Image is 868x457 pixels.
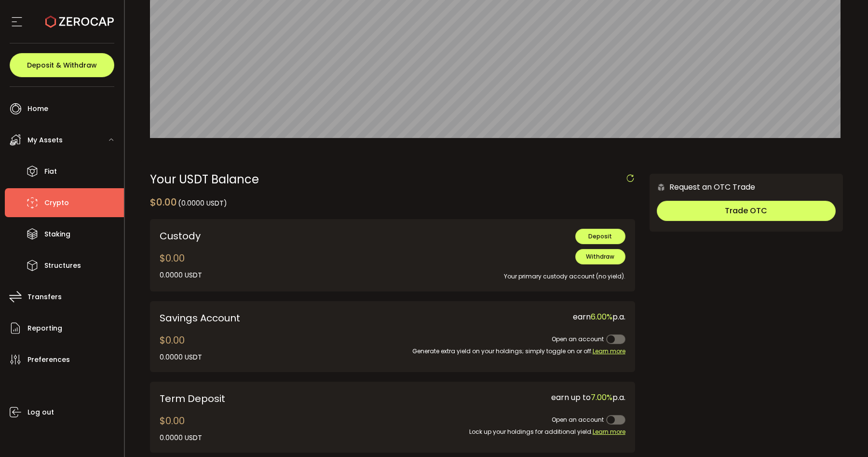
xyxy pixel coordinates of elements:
[575,249,625,264] button: Withdraw
[591,392,612,403] span: 7.00%
[588,232,612,240] span: Deposit
[150,195,227,209] div: $0.00
[400,346,625,356] div: Generate extra yield on your holdings; simply toggle on or off.
[575,229,625,244] button: Deposit
[552,335,604,343] span: Open an account
[27,102,48,116] span: Home
[150,174,635,185] div: Your USDT Balance
[586,252,614,261] span: Withdraw
[160,251,202,280] div: $0.00
[360,427,625,437] div: Lock up your holdings for additional yield.
[160,229,346,243] div: Custody
[27,290,62,304] span: Transfers
[725,205,767,216] span: Trade OTC
[573,311,625,322] span: earn p.a.
[44,165,57,179] span: Fiat
[551,392,625,403] span: earn up to p.a.
[657,183,665,192] img: 6nGpN7MZ9FLuBP83NiajKbTRY4UzlzQtBKtCrLLspmCkSvCZHBKvY3NxgQaT5JnOQREvtQ257bXeeSTueZfAPizblJ+Fe8JwA...
[27,405,54,419] span: Log out
[178,198,227,208] span: (0.0000 USDT)
[10,53,114,77] button: Deposit & Withdraw
[360,264,625,281] div: Your primary custody account (no yield).
[160,270,202,280] div: 0.0000 USDT
[591,311,612,322] span: 6.00%
[27,133,63,147] span: My Assets
[820,411,868,457] iframe: Chat Widget
[657,201,836,221] button: Trade OTC
[160,311,385,325] div: Savings Account
[44,196,69,210] span: Crypto
[160,333,202,362] div: $0.00
[160,352,202,362] div: 0.0000 USDT
[160,414,202,443] div: $0.00
[27,353,70,367] span: Preferences
[44,227,70,241] span: Staking
[160,391,346,406] div: Term Deposit
[593,347,625,355] span: Learn more
[650,181,755,193] div: Request an OTC Trade
[27,62,97,69] span: Deposit & Withdraw
[552,415,604,424] span: Open an account
[160,433,202,443] div: 0.0000 USDT
[44,259,81,273] span: Structures
[593,428,625,436] span: Learn more
[27,321,62,335] span: Reporting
